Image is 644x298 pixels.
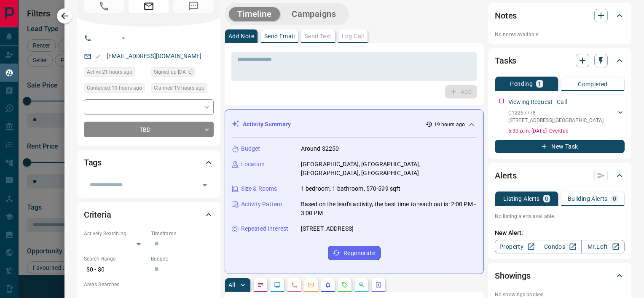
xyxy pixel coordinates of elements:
div: Tasks [495,51,625,71]
p: Repeated Interest [241,224,288,233]
p: [STREET_ADDRESS] [301,224,354,233]
p: Based on the lead's activity, the best time to reach out is: 2:00 PM - 3:00 PM [301,200,477,218]
h2: Tags [84,156,102,169]
p: Listing Alerts [503,196,540,202]
svg: Listing Alerts [325,282,331,288]
p: Activity Pattern [241,200,282,209]
a: [EMAIL_ADDRESS][DOMAIN_NAME] [107,53,202,59]
div: Notes [495,5,625,26]
div: Alerts [495,165,625,186]
h2: Showings [495,269,531,282]
p: Budget: [151,255,214,263]
svg: Agent Actions [375,282,382,288]
p: All [228,282,235,288]
p: No notes available [495,31,625,38]
p: Areas Searched: [84,281,214,288]
h2: Alerts [495,169,517,182]
h2: Criteria [84,208,111,221]
svg: Calls [291,282,298,288]
button: Open [118,33,129,43]
a: Mr.Loft [581,240,625,253]
p: Pending [510,81,533,87]
p: No listing alerts available [495,213,625,220]
p: Building Alerts [568,196,608,202]
p: 5:30 p.m. [DATE] - Overdue [508,127,625,135]
svg: Notes [257,282,264,288]
h2: Tasks [495,54,516,67]
p: 1 bedroom, 1 bathroom, 570-599 sqft [301,184,401,193]
p: $0 - $0 [84,263,147,277]
p: 1 [538,81,541,87]
p: Size & Rooms [241,184,277,193]
svg: Opportunities [358,282,365,288]
span: Signed up [DATE] [154,68,193,76]
p: 0 [613,196,616,202]
button: Regenerate [328,246,381,260]
svg: Lead Browsing Activity [274,282,281,288]
div: Showings [495,266,625,286]
p: Activity Summary [243,120,291,129]
p: Viewing Request - Call [508,98,567,106]
p: Budget [241,144,260,153]
span: Active 21 hours ago [87,68,132,76]
div: Criteria [84,205,214,225]
h2: Notes [495,9,517,22]
p: Search Range: [84,255,147,263]
p: Timeframe: [151,230,214,237]
div: Activity Summary19 hours ago [232,117,477,132]
p: Send Email [264,33,295,39]
svg: Emails [308,282,314,288]
svg: Requests [341,282,348,288]
button: Campaigns [283,7,344,21]
span: Claimed 19 hours ago [154,84,204,92]
p: 0 [545,196,548,202]
p: C12267778 [508,109,604,117]
div: Sat Aug 16 2025 [84,83,147,95]
p: Completed [578,81,608,87]
button: Open [199,179,211,191]
p: Location [241,160,265,169]
p: 19 hours ago [434,121,465,128]
button: Timeline [229,7,280,21]
span: Contacted 19 hours ago [87,84,142,92]
a: Property [495,240,538,253]
div: Tags [84,152,214,173]
button: New Task [495,140,625,153]
p: [GEOGRAPHIC_DATA], [GEOGRAPHIC_DATA], [GEOGRAPHIC_DATA], [GEOGRAPHIC_DATA] [301,160,477,178]
div: Sat Aug 16 2025 [151,83,214,95]
div: C12267778[STREET_ADDRESS],[GEOGRAPHIC_DATA] [508,107,625,126]
div: Sat Aug 29 2020 [151,67,214,79]
div: Sat Aug 16 2025 [84,67,147,79]
svg: Email Valid [95,53,101,59]
p: [STREET_ADDRESS] , [GEOGRAPHIC_DATA] [508,117,604,124]
p: Actively Searching: [84,230,147,237]
div: TBD [84,122,214,137]
p: Add Note [228,33,254,39]
p: Around $2250 [301,144,339,153]
p: New Alert: [495,229,625,237]
a: Condos [538,240,581,253]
